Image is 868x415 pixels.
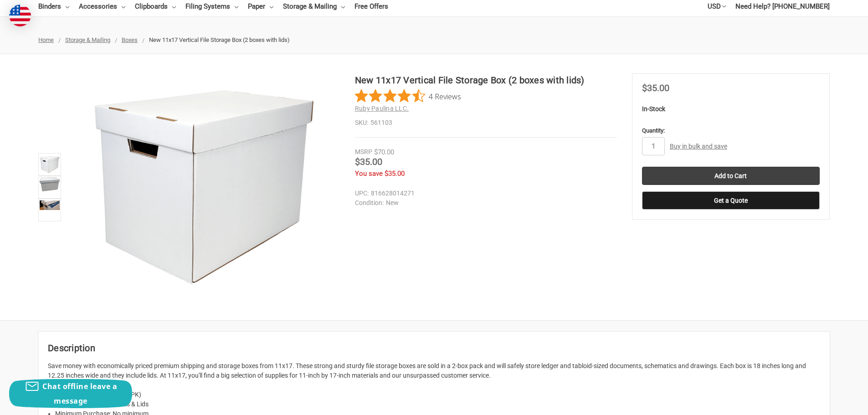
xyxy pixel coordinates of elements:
[38,36,54,43] a: Home
[670,143,727,150] a: Buy in bulk and save
[355,198,384,208] dt: Condition:
[385,169,405,178] span: $35.00
[642,191,820,210] button: Get a Quote
[9,5,31,26] img: duty and tax information for United States
[355,105,409,112] a: Ruby Paulina LLC.
[642,167,820,185] input: Add to Cart
[122,36,138,43] a: Boxes
[355,118,617,128] dd: 561103
[65,36,110,43] a: Storage & Mailing
[55,390,820,400] li: Unit of Measure: Package (PK)
[90,73,318,301] img: New 11x17 Vertical File Storage Box (2 boxes with lids)
[355,169,383,178] span: You save
[355,156,382,167] span: $35.00
[642,82,669,93] span: $35.00
[429,89,461,103] span: 4 Reviews
[642,126,820,135] label: Quantity:
[374,148,394,156] span: $70.00
[42,381,117,406] span: Chat offline leave a message
[355,147,372,157] div: MSRP
[40,177,60,191] img: New 11x17 Vertical File Storage Box (2 boxes with lids)
[40,200,60,210] img: New 11x17 Vertical File Storage Box (561103)
[355,118,368,128] dt: SKU:
[48,341,820,355] h2: Description
[55,400,820,409] li: Package Includes: 2 Boxes & Lids
[355,189,613,198] dd: 816628014271
[355,198,613,208] dd: New
[355,189,369,198] dt: UPC:
[40,154,60,174] img: New 11x17 Vertical File Storage Box (2 boxes with lids)
[642,104,820,114] p: In-Stock
[355,73,617,87] h1: New 11x17 Vertical File Storage Box (2 boxes with lids)
[149,36,290,43] span: New 11x17 Vertical File Storage Box (2 boxes with lids)
[355,89,461,103] button: Rated 4.5 out of 5 stars from 4 reviews. Jump to reviews.
[48,361,820,380] p: Save money with economically priced premium shipping and storage boxes from 11x17. These strong a...
[9,379,132,408] button: Chat offline leave a message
